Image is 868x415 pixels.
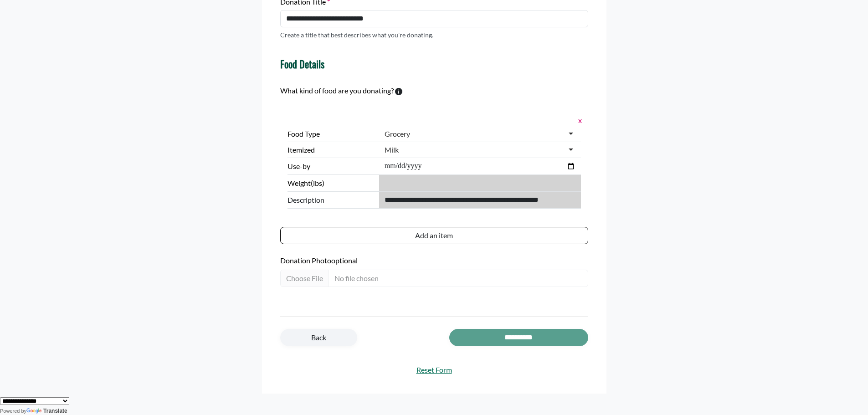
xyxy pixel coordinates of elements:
[280,58,324,70] h4: Food Details
[288,195,375,205] span: Description
[395,88,402,95] svg: To calculate environmental impacts, we follow the Food Loss + Waste Protocol
[288,144,375,155] label: Itemized
[288,128,375,139] label: Food Type
[331,256,358,265] span: optional
[280,85,394,96] label: What kind of food are you donating?
[280,329,357,346] a: Back
[311,179,324,187] span: (lbs)
[280,364,588,375] a: Reset Form
[288,161,375,172] label: Use-by
[575,114,581,126] button: x
[288,178,375,189] label: Weight
[280,227,588,244] button: Add an item
[385,129,410,138] div: Grocery
[280,30,433,40] p: Create a title that best describes what you're donating.
[280,255,588,266] label: Donation Photo
[26,408,67,414] a: Translate
[385,145,399,154] div: Milk
[26,408,43,415] img: Google Translate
